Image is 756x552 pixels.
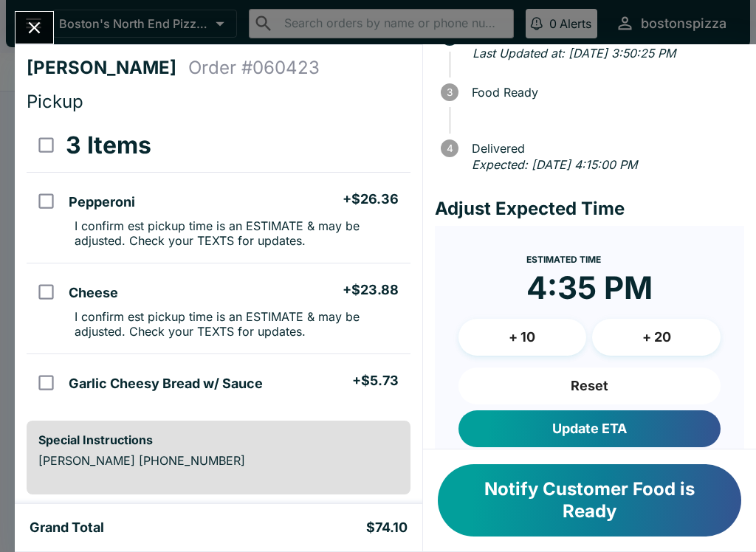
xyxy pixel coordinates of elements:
[69,375,263,393] h5: Garlic Cheesy Bread w/ Sauce
[472,157,637,172] em: Expected: [DATE] 4:15:00 PM
[352,372,399,390] h5: + $5.73
[464,142,744,155] span: Delivered
[526,269,653,307] time: 4:35 PM
[38,432,399,447] h6: Special Instructions
[343,281,399,299] h5: + $23.88
[27,57,188,79] h4: [PERSON_NAME]
[592,319,721,356] button: + 20
[30,519,104,537] h5: Grand Total
[366,519,408,537] h5: $74.10
[27,119,410,409] table: orders table
[526,254,601,265] span: Estimated Time
[38,453,399,468] p: [PERSON_NAME] [PHONE_NUMBER]
[458,319,587,356] button: + 10
[75,218,398,248] p: I confirm est pickup time is an ESTIMATE & may be adjusted. Check your TEXTS for updates.
[69,193,135,211] h5: Pepperoni
[75,309,398,339] p: I confirm est pickup time is an ESTIMATE & may be adjusted. Check your TEXTS for updates.
[464,86,744,99] span: Food Ready
[435,198,744,220] h4: Adjust Expected Time
[472,46,676,61] em: Last Updated at: [DATE] 3:50:25 PM
[446,142,453,154] text: 4
[447,86,453,98] text: 3
[343,190,399,208] h5: + $26.36
[27,91,83,112] span: Pickup
[458,410,721,447] button: Update ETA
[69,284,118,302] h5: Cheese
[16,12,53,44] button: Close
[66,131,151,160] h3: 3 Items
[438,464,741,537] button: Notify Customer Food is Ready
[458,368,721,404] button: Reset
[188,57,320,79] h4: Order # 060423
